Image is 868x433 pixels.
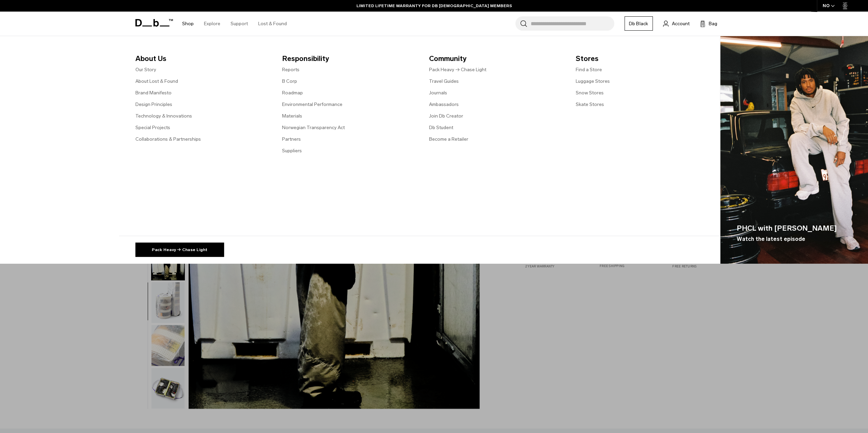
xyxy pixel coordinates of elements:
[576,66,602,73] a: Find a Store
[135,53,271,64] span: About Us
[429,112,463,120] a: Join Db Creator
[576,53,712,64] span: Stores
[429,89,447,96] a: Journals
[282,78,297,85] a: B Corp
[429,101,459,108] a: Ambassadors
[282,53,418,64] span: Responsibility
[282,124,345,131] a: Norwegian Transparency Act
[135,112,192,120] a: Technology & Innovations
[135,124,170,131] a: Special Projects
[282,101,342,108] a: Environmental Performance
[135,78,178,85] a: About Lost & Found
[429,66,486,73] a: Pack Heavy → Chase Light
[429,53,565,64] span: Community
[135,136,201,143] a: Collaborations & Partnerships
[282,112,302,120] a: Materials
[182,12,194,36] a: Shop
[258,12,287,36] a: Lost & Found
[576,89,604,96] a: Snow Stores
[231,12,248,36] a: Support
[737,223,837,234] span: PHCL with [PERSON_NAME]
[282,89,303,96] a: Roadmap
[672,20,690,27] span: Account
[429,136,468,143] a: Become a Retailer
[663,19,690,28] a: Account
[356,3,512,9] a: LIMITED LIFETIME WARRANTY FOR DB [DEMOGRAPHIC_DATA] MEMBERS
[700,19,717,28] button: Bag
[576,101,604,108] a: Skate Stores
[624,16,653,31] a: Db Black
[737,235,805,243] span: Watch the latest episode
[135,66,156,73] a: Our Story
[429,124,453,131] a: Db Student
[282,136,301,143] a: Partners
[135,243,224,257] a: Pack Heavy → Chase Light
[282,66,299,73] a: Reports
[177,12,292,36] nav: Main Navigation
[135,101,172,108] a: Design Principles
[204,12,220,36] a: Explore
[429,78,459,85] a: Travel Guides
[576,78,610,85] a: Luggage Stores
[282,147,302,154] a: Suppliers
[709,20,717,27] span: Bag
[135,89,172,96] a: Brand Manifesto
